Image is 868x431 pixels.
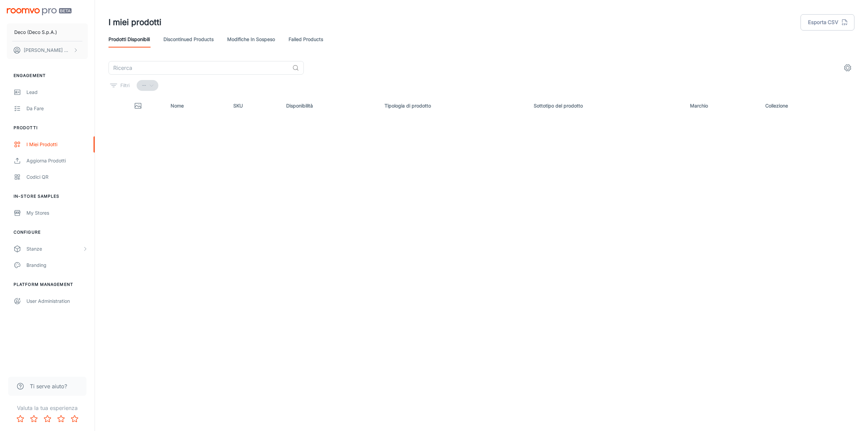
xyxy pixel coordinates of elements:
div: Lead [26,89,88,96]
th: Tipologia di prodotto [379,96,529,115]
span: Ti serve aiuto? [30,382,67,390]
th: Collezione [760,96,854,115]
svg: Thumbnail [134,102,142,110]
button: Rate 5 star [68,412,81,426]
a: Modifiche in sospeso [227,31,275,47]
div: Branding [26,261,88,269]
p: [PERSON_NAME] Moioli [24,46,72,54]
th: Nome [165,96,228,115]
div: Aggiorna prodotti [26,157,88,164]
div: Codici QR [26,173,88,181]
h1: I miei prodotti [108,16,161,28]
img: Roomvo PRO Beta [7,8,72,15]
button: [PERSON_NAME] Moioli [7,41,88,59]
th: SKU [228,96,281,115]
th: Marchio [685,96,760,115]
button: Rate 3 star [41,412,54,426]
input: Ricerca [108,61,290,75]
div: Stanze [26,245,82,253]
button: Rate 4 star [54,412,68,426]
button: settings [841,61,854,75]
div: I miei prodotti [26,141,88,148]
p: Valuta la tua esperienza [5,404,89,412]
th: Sottotipo del prodotto [528,96,685,115]
button: Rate 1 star [14,412,27,426]
div: Da fare [26,105,88,112]
p: Deco (Deco S.p.A.) [14,28,57,36]
a: Prodotti disponibili [108,31,150,47]
button: Esporta CSV [801,14,854,31]
button: Deco (Deco S.p.A.) [7,23,88,41]
div: My Stores [26,209,88,217]
a: Discontinued Products [163,31,214,47]
a: Failed Products [289,31,323,47]
button: Rate 2 star [27,412,41,426]
th: Disponibilità [281,96,379,115]
div: User Administration [26,297,88,305]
